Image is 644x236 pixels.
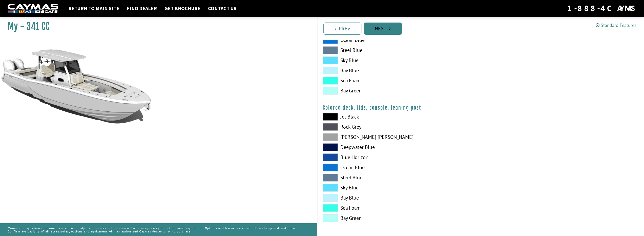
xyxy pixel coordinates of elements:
[323,113,476,121] label: Jet Black
[323,67,476,74] label: Bay Blue
[323,174,476,181] label: Steel Blue
[323,184,476,191] label: Sky Blue
[8,21,304,32] h1: My - 341 CC
[364,23,402,35] a: Next
[323,36,476,44] label: Ocean Blue
[323,214,476,222] label: Bay Green
[8,4,58,13] img: white-logo-c9c8dbefe5ff5ceceb0f0178aa75bf4bb51f6bca0971e226c86eb53dfe498488.png
[323,46,476,54] label: Steel Blue
[323,56,476,64] label: Sky Blue
[323,133,476,141] label: [PERSON_NAME] [PERSON_NAME]
[323,77,476,84] label: Sea Foam
[8,224,309,235] p: *Some configurations, options, accessories, and/or colors may not be shown. Some images may depic...
[323,204,476,212] label: Sea Foam
[323,153,476,161] label: Blue Horizon
[66,5,122,12] a: Return to main site
[323,143,476,151] label: Deepwater Blue
[323,164,476,171] label: Ocean Blue
[124,5,159,12] a: Find Dealer
[323,23,361,35] a: Prev
[323,87,476,94] label: Bay Green
[162,5,203,12] a: Get Brochure
[205,5,239,12] a: Contact Us
[323,194,476,202] label: Bay Blue
[596,22,636,28] a: Standard Features
[567,3,636,14] div: 1-888-4CAYMAS
[323,123,476,131] label: Rock Grey
[323,105,639,111] h4: Colored deck, lids, console, leaning post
